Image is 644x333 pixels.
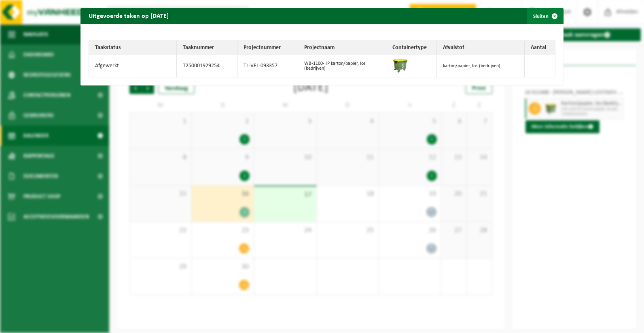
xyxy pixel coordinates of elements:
[437,41,525,55] th: Afvalstof
[525,41,555,55] th: Aantal
[80,8,177,23] h2: Uitgevoerde taken op [DATE]
[89,41,177,55] th: Taakstatus
[89,55,177,77] td: Afgewerkt
[298,41,386,55] th: Projectnaam
[177,41,237,55] th: Taaknummer
[177,55,237,77] td: T250001929254
[298,55,386,77] td: WB-1100-HP karton/papier, los (bedrijven)
[237,55,298,77] td: TL-VEL-093357
[392,57,409,73] img: WB-1100-HPE-GN-50
[437,55,525,77] td: karton/papier, los (bedrijven)
[386,41,437,55] th: Containertype
[237,41,298,55] th: Projectnummer
[527,8,563,24] button: Sluiten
